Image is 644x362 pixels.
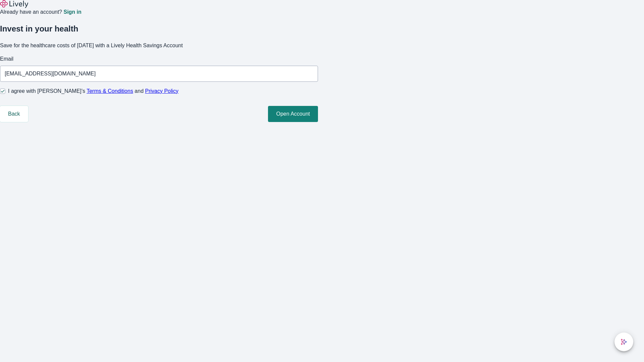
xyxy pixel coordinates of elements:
a: Terms & Conditions [87,88,133,94]
span: I agree with [PERSON_NAME]’s and [8,87,178,95]
button: chat [614,333,633,351]
a: Privacy Policy [145,88,179,94]
a: Sign in [63,9,81,15]
button: Open Account [268,106,318,122]
svg: Lively AI Assistant [621,339,627,345]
